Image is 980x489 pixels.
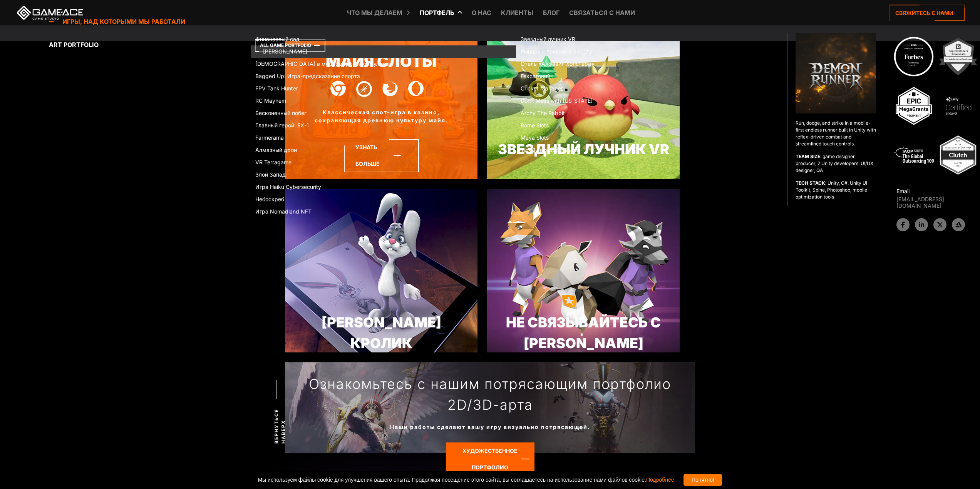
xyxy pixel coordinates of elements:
[796,33,876,113] img: Demon runner logo
[516,119,781,132] a: Rome Slots
[796,153,876,174] p: : game designer, producer, 2 Unity developers, UI/UX designer, QA
[472,9,491,17] font: О нас
[420,9,454,17] font: Портфель
[796,180,876,200] p: : Unity, C#, Unity UI Toolkit, Spine, Photoshop, mobile optimization tools
[796,120,876,147] p: Run, dodge, and strike in a mobile-first endless runner built in Unity with reflex-driven combat ...
[251,107,516,119] a: Бесконечный побег
[255,73,360,79] font: Bagged Up: Игра-предсказание спорта
[893,35,935,78] img: Technology council badge program ace 2025 game ace
[251,181,516,193] a: Игра Haiku Cybersecurity
[937,85,980,127] img: 4
[796,180,825,186] strong: TECH STACK
[255,208,312,215] font: Игра Nomadland NFT
[251,205,516,218] a: Игра Nomadland NFT
[255,171,286,178] font: Злой Запад
[896,196,980,209] a: [EMAIL_ADDRESS][DOMAIN_NAME]
[251,132,516,144] a: Farmerama
[285,189,477,352] img: Пример разработки игры дополненной реальности Archy
[516,70,781,82] a: Гексагоний
[516,144,781,156] a: Tick 1 Facebook Game
[521,48,592,55] font: Рыцарь – прыжок в высоту
[896,188,910,194] strong: Email
[255,196,284,202] font: Небоскреб
[255,110,307,116] font: Бесконечный побег
[543,9,560,17] font: Блог
[322,314,441,352] font: [PERSON_NAME] Кролик
[506,314,661,352] font: Не связывайтесь с [PERSON_NAME]
[255,159,291,165] font: VR Terragame
[309,376,671,413] font: Ознакомьтесь с нашим потрясающим портфолио 2D/3D-арта
[446,442,534,476] a: художественное портфолио
[516,107,781,119] a: Archy The Rabbit
[255,97,286,104] font: RC Mayhem
[273,409,286,444] font: Вернуться наверх
[516,95,781,107] a: Don’t Mess with [US_STATE]
[646,477,674,483] a: Подробнее
[569,9,635,17] font: Связаться с нами
[390,424,590,430] font: Наши работы сделают вашу игру визуально потрясающей.
[258,477,646,483] font: Мы используем файлы cookie для улучшения вашего опыта. Продолжая посещение этого сайта, вы соглаш...
[937,134,979,176] img: Top ar vr development company gaming 2025 game ace
[251,82,516,95] a: FPV Tank Hunter
[796,154,820,159] strong: TEAM SIZE
[501,9,533,17] font: Клиенты
[251,33,516,45] a: Финансовый сад
[347,9,402,17] font: Что мы делаем
[692,477,714,483] font: Понятно!
[487,189,680,352] img: Пример разработки мобильных игр в Техасе
[255,184,321,190] font: Игра Haiku Cybersecurity
[516,58,781,70] a: Отель «Алфавит Хопстера»
[516,132,781,144] a: Maya Slots
[255,60,392,67] font: [DEMOGRAPHIC_DATA] в море: морской симулятор
[255,85,298,92] font: FPV Tank Hunter
[251,169,516,181] a: Злой Запад
[255,122,309,129] font: Главный герой: EX-1
[937,35,979,78] img: 2
[521,60,594,67] font: Отель «Алфавит Хопстера»
[251,58,516,70] a: [DEMOGRAPHIC_DATA] в море: морской симулятор
[251,144,516,156] a: Алмазный дрон
[251,156,516,169] a: VR Terragame
[251,45,516,58] a: [PERSON_NAME]
[516,33,781,45] a: Звездный лучник VR
[516,82,781,95] a: Cricket Manager
[251,193,516,205] a: Небоскреб
[251,95,516,107] a: RC Mayhem
[49,37,245,52] a: Art portfolio
[893,134,935,176] img: 5
[255,39,325,52] a: All Game Portfolio
[251,70,516,82] a: Bagged Up: Игра-предсказание спорта
[516,45,781,58] a: Рыцарь – прыжок в высоту
[255,36,300,42] font: Финансовый сад
[62,18,185,25] font: Игры, над которыми мы работали
[890,5,965,21] a: Свяжитесь с нами
[255,134,284,141] font: Farmerama
[521,73,550,79] font: Гексагоний
[893,85,935,127] img: 3
[255,147,297,153] font: Алмазный дрон
[521,36,575,42] font: Звездный лучник VR
[251,119,516,132] a: Главный герой: EX-1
